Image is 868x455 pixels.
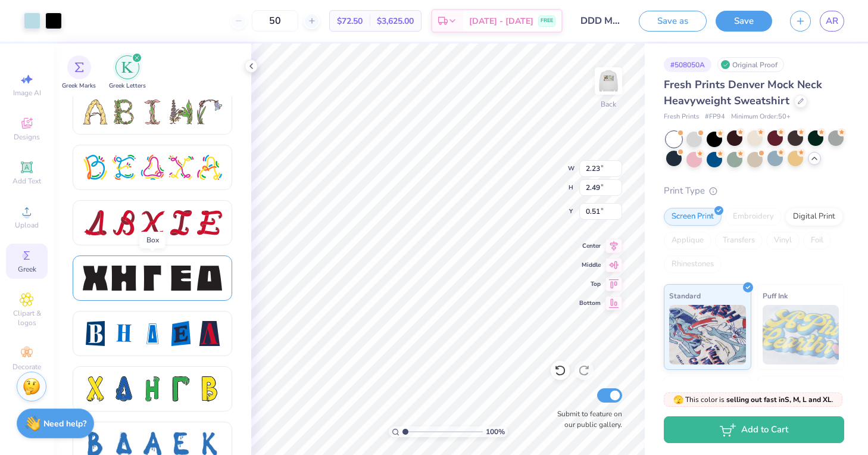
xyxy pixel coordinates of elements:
[469,15,533,27] span: [DATE] - [DATE]
[18,264,36,274] span: Greek
[43,418,86,429] strong: Need help?
[13,362,41,372] span: Decorate
[541,17,553,25] span: FREE
[820,11,844,32] a: AR
[579,261,601,269] span: Middle
[579,280,601,288] span: Top
[725,208,782,226] div: Embroidery
[13,88,41,98] span: Image AI
[140,232,166,248] div: Box
[62,55,96,91] div: filter for Greek Marks
[579,299,601,307] span: Bottom
[715,232,763,250] div: Transfers
[572,9,630,33] input: Untitled Design
[664,112,699,122] span: Fresh Prints
[664,416,844,443] button: Add to Cart
[597,69,620,93] img: Back
[62,55,96,91] button: filter button
[673,394,683,406] span: 🫣
[121,61,133,73] img: Greek Letters Image
[664,208,722,226] div: Screen Print
[109,55,146,91] button: filter button
[673,394,833,405] span: This color is .
[337,15,363,27] span: $72.50
[763,289,788,302] span: Puff Ink
[13,176,41,186] span: Add Text
[705,112,725,122] span: # FP94
[639,11,707,32] button: Save as
[731,112,791,122] span: Minimum Order: 50 +
[15,220,39,230] span: Upload
[664,184,844,198] div: Print Type
[826,14,838,28] span: AR
[669,289,701,302] span: Standard
[726,395,832,404] strong: selling out fast in S, M, L and XL
[785,208,843,226] div: Digital Print
[763,305,839,364] img: Puff Ink
[664,232,711,250] div: Applique
[664,57,711,72] div: # 508050A
[6,308,48,328] span: Clipart & logos
[803,232,831,250] div: Foil
[14,132,40,142] span: Designs
[716,11,772,32] button: Save
[717,57,784,72] div: Original Proof
[551,409,622,430] label: Submit to feature on our public gallery.
[664,255,722,273] div: Rhinestones
[601,99,616,110] div: Back
[377,15,414,27] span: $3,625.00
[62,82,96,91] span: Greek Marks
[486,426,505,437] span: 100 %
[669,305,746,364] img: Standard
[109,55,146,91] div: filter for Greek Letters
[252,10,298,32] input: – –
[109,82,146,91] span: Greek Letters
[766,232,800,250] div: Vinyl
[579,242,601,250] span: Center
[664,77,822,108] span: Fresh Prints Denver Mock Neck Heavyweight Sweatshirt
[74,63,84,72] img: Greek Marks Image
